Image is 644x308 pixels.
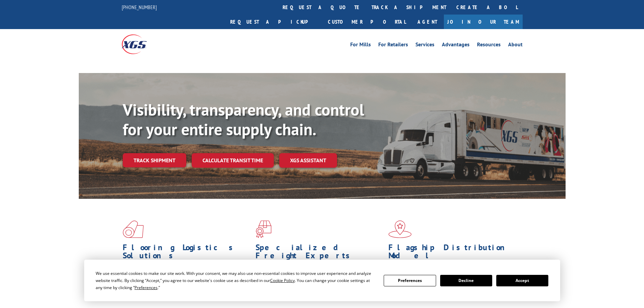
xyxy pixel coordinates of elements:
[270,278,295,283] span: Cookie Policy
[279,153,337,168] a: XGS ASSISTANT
[123,243,251,263] h1: Flooring Logistics Solutions
[96,270,376,291] div: We use essential cookies to make our site work. With your consent, we may also use non-essential ...
[415,42,434,49] a: Services
[388,220,412,238] img: xgs-icon-flagship-distribution-model-red
[123,153,186,167] a: Track shipment
[122,4,157,10] a: [PHONE_NUMBER]
[508,42,523,49] a: About
[123,220,144,238] img: xgs-icon-total-supply-chain-intelligence-red
[384,275,436,286] button: Preferences
[225,15,323,29] a: Request a pickup
[440,275,492,286] button: Decline
[192,153,274,168] a: Calculate transit time
[496,275,548,286] button: Accept
[477,42,501,49] a: Resources
[256,243,383,263] h1: Specialized Freight Experts
[411,15,444,29] a: Agent
[323,15,411,29] a: Customer Portal
[256,220,271,238] img: xgs-icon-focused-on-flooring-red
[378,42,408,49] a: For Retailers
[388,243,516,263] h1: Flagship Distribution Model
[350,42,371,49] a: For Mills
[84,260,560,301] div: Cookie Consent Prompt
[442,42,470,49] a: Advantages
[135,285,158,290] span: Preferences
[444,15,523,29] a: Join Our Team
[123,99,364,140] b: Visibility, transparency, and control for your entire supply chain.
